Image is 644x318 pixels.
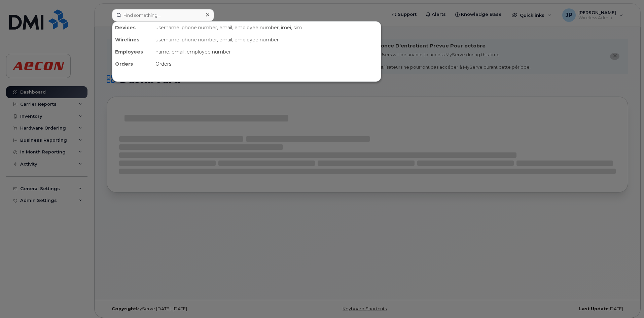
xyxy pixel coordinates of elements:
[153,22,381,34] div: username, phone number, email, employee number, imei, sim
[153,34,381,46] div: username, phone number, email, employee number
[112,22,153,34] div: Devices
[112,34,153,46] div: Wirelines
[112,58,153,70] div: Orders
[153,58,381,70] div: Orders
[112,46,153,58] div: Employees
[153,46,381,58] div: name, email, employee number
